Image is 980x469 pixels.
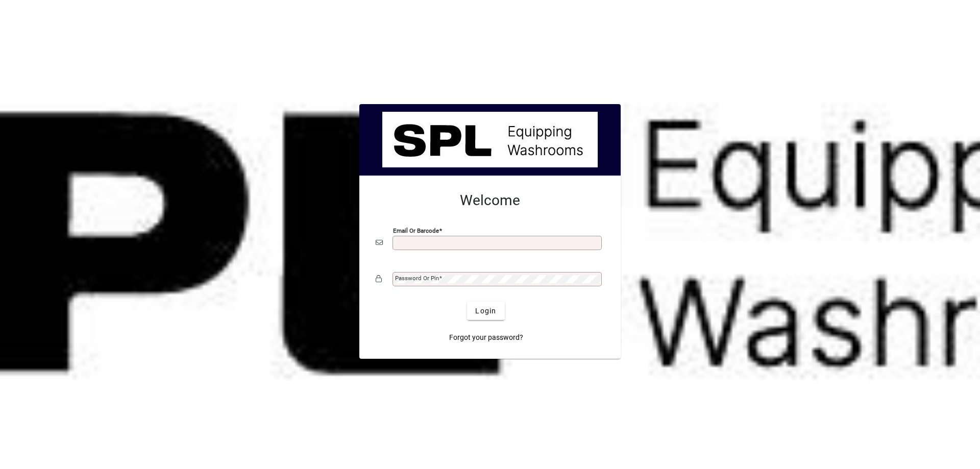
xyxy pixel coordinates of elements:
[395,275,439,282] mat-label: Password or Pin
[445,328,527,347] a: Forgot your password?
[449,332,523,343] span: Forgot your password?
[475,306,496,316] span: Login
[393,227,439,234] mat-label: Email or Barcode
[467,302,504,320] button: Login
[376,192,604,209] h2: Welcome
